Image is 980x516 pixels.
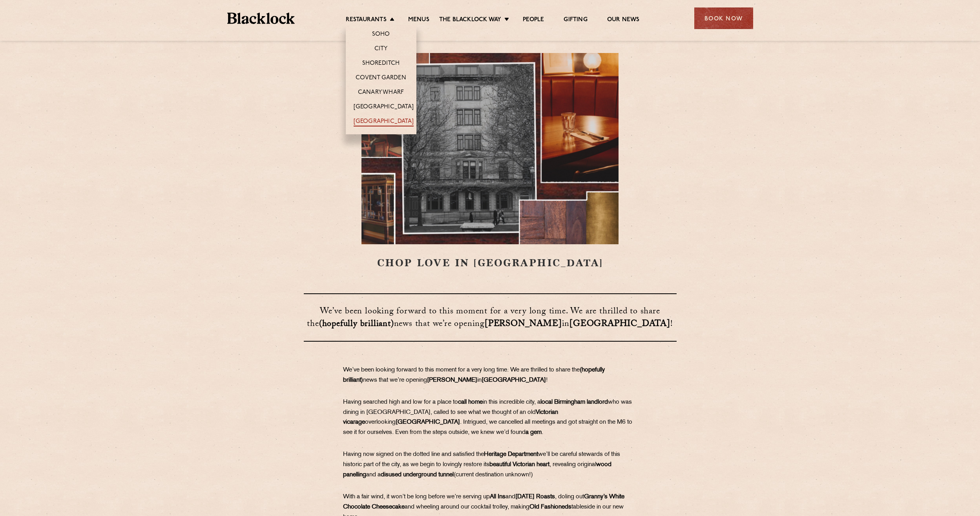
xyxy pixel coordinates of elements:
strong: beautiful Victorian heart [489,462,549,468]
a: City [374,45,388,54]
a: The Blacklock Way [439,16,501,25]
strong: Old Fashioneds [529,504,571,510]
a: Menus [408,16,429,25]
strong: [GEOGRAPHIC_DATA] [396,419,460,425]
strong: [GEOGRAPHIC_DATA] [569,317,670,332]
a: Soho [372,31,390,39]
img: BL_Textured_Logo-footer-cropped.svg [227,13,295,24]
a: Shoreditch [362,60,400,68]
strong: [PERSON_NAME] [427,377,477,383]
strong: All Ins [490,494,506,500]
strong: (hopefully brilliant) [319,317,394,332]
a: Gifting [564,16,587,25]
a: Restaurants [346,16,387,25]
p: Having searched high and low for a place to in this incredible city, a who was dining in [GEOGRAP... [343,397,637,438]
strong: a gem [526,430,542,435]
div: Book Now [694,7,753,29]
strong: [PERSON_NAME] [485,317,562,332]
strong: Granny’s White Chocolate Cheesecake [343,494,624,510]
p: ​​​​​​​We’ve been looking forward to this moment for a very long time. We are thrilled to share t... [343,365,637,386]
strong: Heritage Department [484,452,538,457]
a: [GEOGRAPHIC_DATA] [354,118,414,126]
a: Covent Garden [356,74,406,83]
p: Having now signed on the dotted line and satisfied the we’ll be careful stewards of this historic... [343,450,637,480]
strong: local Birmingham landlord [540,399,608,405]
strong: (hopefully brilliant) [343,367,605,383]
strong: [GEOGRAPHIC_DATA] [482,377,546,383]
a: Our News [607,16,640,25]
a: People [523,16,544,25]
h1: CHOP LOVE IN [GEOGRAPHIC_DATA] [304,53,677,270]
a: Canary Wharf [358,89,404,97]
strong: [DATE] Roasts [515,494,555,500]
h3: ​​​​​​​We’ve been looking forward to this moment for a very long time. We are thrilled to share t... [304,293,677,342]
a: [GEOGRAPHIC_DATA] [354,103,414,112]
strong: call home [458,399,483,405]
strong: disused underground tunnel [381,472,454,478]
strong: wood panelling [343,462,611,478]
